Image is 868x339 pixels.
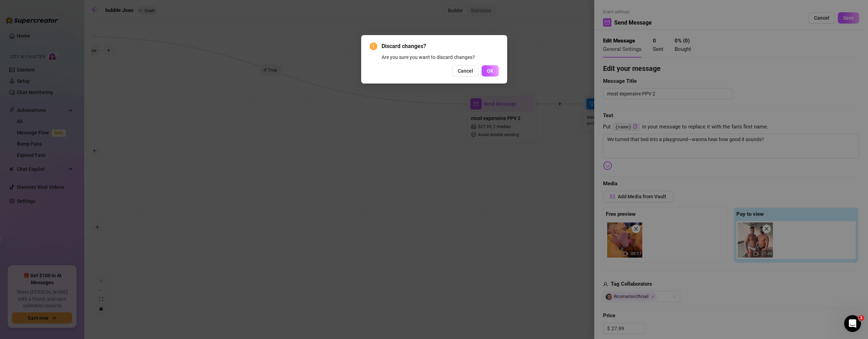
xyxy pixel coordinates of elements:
[859,315,864,321] span: 1
[382,53,499,61] div: Are you sure you want to discard changes?
[844,315,861,332] iframe: Intercom live chat
[487,68,493,74] span: OK
[370,42,377,50] span: exclamation-circle
[458,68,473,74] span: Cancel
[482,65,499,77] button: OK
[382,42,499,51] span: Discard changes?
[452,65,479,77] button: Cancel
